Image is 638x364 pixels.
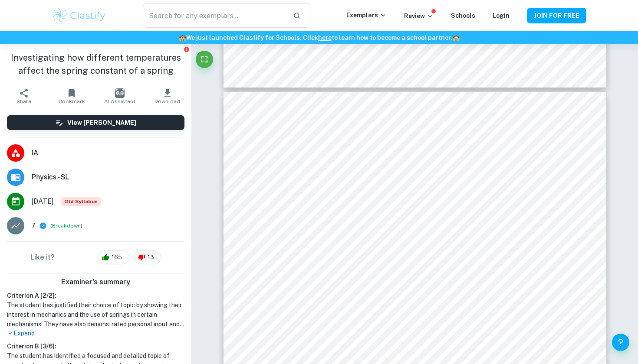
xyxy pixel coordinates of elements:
[2,33,636,42] h6: We just launched Clastify for Schools. Click to learn how to become a school partner.
[107,253,127,262] span: 165
[31,221,36,231] p: 7
[31,172,184,182] span: Physics - SL
[527,8,586,23] button: JOIN FOR FREE
[59,98,85,104] span: Bookmark
[31,196,54,207] span: [DATE]
[3,277,188,287] h6: Examiner's summary
[143,3,286,28] input: Search for any exemplars...
[7,300,184,329] h1: The student has justified their choice of topic by showing their interest in mechanics and the us...
[451,12,475,19] a: Schools
[61,197,101,206] span: Old Syllabus
[179,34,186,41] span: 🏫
[452,34,460,41] span: 🏫
[104,98,135,104] span: AI Assistant
[52,222,81,230] button: Breakdown
[31,148,184,158] span: IA
[612,334,629,351] button: Help and Feedback
[16,98,31,104] span: Share
[96,84,144,108] button: AI Assistant
[318,34,332,41] a: here
[155,98,180,104] span: Download
[7,329,184,338] p: Expand
[143,253,159,262] span: 13
[67,118,136,127] h6: View [PERSON_NAME]
[196,51,213,68] button: Fullscreen
[98,250,129,264] div: 165
[7,115,184,130] button: View [PERSON_NAME]
[7,291,184,300] h6: Criterion A [ 2 / 2 ]:
[144,84,191,108] button: Download
[7,51,184,77] h1: Investigating how different temperatures affect the spring constant of a spring
[493,12,510,19] a: Login
[7,341,184,351] h6: Criterion B [ 3 / 6 ]:
[134,250,161,264] div: 13
[115,88,125,98] img: AI Assistant
[50,222,82,230] span: ( )
[30,252,55,263] h6: Like it?
[61,197,101,206] div: Starting from the May 2025 session, the Physics IA requirements have changed. It's OK to refer to...
[52,7,107,24] img: Clastify logo
[48,84,95,108] button: Bookmark
[346,10,387,20] p: Exemplars
[183,46,190,52] button: Report issue
[404,11,434,21] p: Review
